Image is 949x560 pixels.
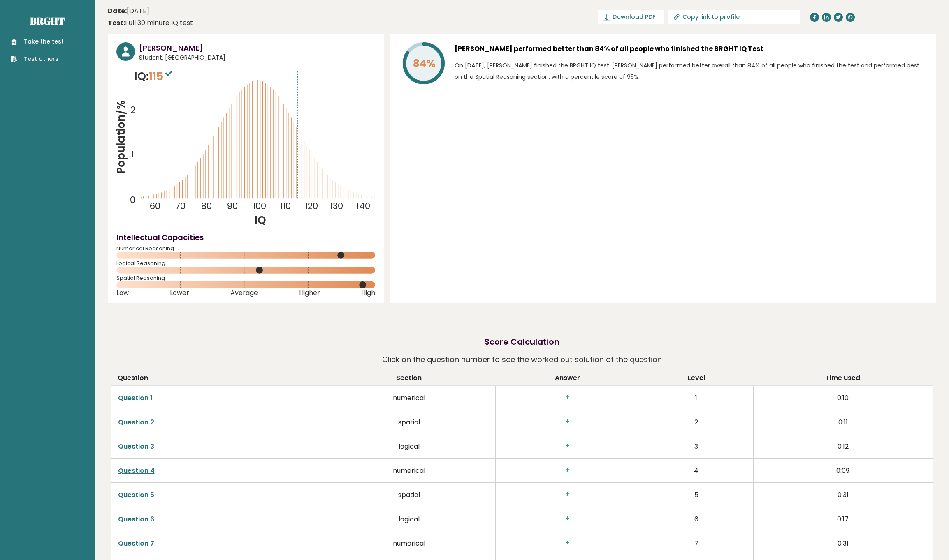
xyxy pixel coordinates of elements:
tspan: 2 [130,104,135,116]
tspan: Population/% [114,100,128,174]
td: 0:10 [754,385,933,410]
td: 0:12 [754,434,933,458]
a: Download PDF [598,10,664,24]
td: spatial [323,410,495,434]
td: 1 [639,385,754,410]
th: Answer [496,373,639,386]
td: 3 [639,434,754,458]
tspan: 80 [201,200,212,212]
td: logical [323,507,495,531]
h3: [PERSON_NAME] [139,42,375,53]
tspan: 110 [280,200,291,212]
span: Low [116,291,129,295]
td: 0:31 [754,531,933,555]
span: Logical Reasoning [116,262,375,265]
th: Question [111,373,323,386]
h3: + [502,442,632,450]
tspan: IQ [255,213,266,228]
b: Test: [108,18,125,28]
a: Question 3 [118,442,154,451]
tspan: 120 [305,200,318,212]
span: Student, [GEOGRAPHIC_DATA] [139,53,375,62]
b: Date: [108,6,127,16]
div: Full 30 minute IQ test [108,18,193,28]
span: Spatial Reasoning [116,277,375,280]
span: High [361,291,375,295]
span: 115 [149,69,174,84]
p: IQ: [134,68,174,85]
td: numerical [323,385,495,410]
a: Test others [11,55,64,63]
h3: + [502,490,632,499]
th: Section [323,373,495,386]
th: Time used [754,373,933,386]
h4: Intellectual Capacities [116,232,375,243]
span: Download PDF [613,13,655,21]
a: Question 5 [118,490,154,500]
td: 0:17 [754,507,933,531]
td: numerical [323,458,495,482]
span: Numerical Reasoning [116,247,375,250]
tspan: 140 [356,200,370,212]
tspan: 90 [227,200,238,212]
h3: + [502,514,632,523]
td: numerical [323,531,495,555]
a: Question 7 [118,539,154,548]
h3: + [502,466,632,475]
span: Higher [299,291,320,295]
td: 6 [639,507,754,531]
p: On [DATE], [PERSON_NAME] finished the BRGHT IQ test. [PERSON_NAME] performed better overall than ... [455,60,927,83]
tspan: 0 [130,194,135,206]
a: Brght [30,14,65,28]
td: 0:11 [754,410,933,434]
tspan: 100 [253,200,266,212]
span: Lower [170,291,189,295]
td: 0:31 [754,482,933,507]
h3: + [502,539,632,547]
time: [DATE] [108,6,149,16]
tspan: 1 [131,148,134,161]
span: Average [230,291,258,295]
td: 0:09 [754,458,933,482]
td: spatial [323,482,495,507]
a: Question 2 [118,417,154,427]
h2: Score Calculation [485,336,559,348]
a: Question 4 [118,466,155,475]
td: 4 [639,458,754,482]
tspan: 70 [175,200,186,212]
td: 2 [639,410,754,434]
a: Question 6 [118,514,154,524]
a: Take the test [11,37,64,46]
tspan: 60 [149,200,160,212]
tspan: 84% [413,56,436,71]
td: 5 [639,482,754,507]
h3: [PERSON_NAME] performed better than 84% of all people who finished the BRGHT IQ Test [455,42,927,55]
td: logical [323,434,495,458]
h3: + [502,393,632,402]
h3: + [502,417,632,426]
th: Level [639,373,754,386]
tspan: 130 [330,200,343,212]
a: Question 1 [118,393,153,403]
p: Click on the question number to see the worked out solution of the question [382,352,662,367]
td: 7 [639,531,754,555]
